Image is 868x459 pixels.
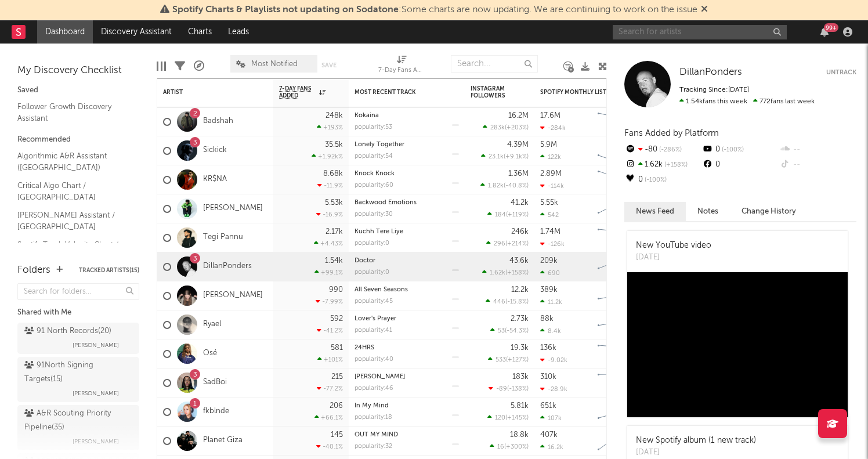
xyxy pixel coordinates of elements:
div: popularity: 41 [355,327,392,334]
div: Filters [175,49,185,83]
a: 24HRS [355,345,374,351]
div: 1.36M [508,170,529,178]
svg: Chart title [592,223,645,252]
div: ( ) [487,211,529,218]
div: 592 [330,315,343,323]
input: Search... [451,55,538,73]
a: OUT MY MIND [355,432,398,438]
div: popularity: 60 [355,182,393,189]
div: +193 % [317,124,343,131]
svg: Chart title [592,107,645,136]
div: 2.89M [540,170,562,178]
a: Tegi Pannu [203,233,243,243]
div: +101 % [317,356,343,363]
div: 16.2k [540,443,563,451]
svg: Chart title [592,194,645,223]
div: 2.17k [325,228,343,236]
div: 136k [540,344,556,352]
span: 120 [495,415,505,421]
a: In My Mind [355,403,389,409]
span: [PERSON_NAME] [73,386,119,400]
div: ( ) [483,124,529,131]
div: Doctor [355,258,459,264]
button: News Feed [624,202,686,221]
div: Saved [17,84,139,97]
svg: Chart title [592,339,645,368]
div: ( ) [486,240,529,247]
span: 23.1k [489,154,504,160]
input: Search for artists [613,25,787,39]
a: Sickick [203,146,227,156]
a: All Seven Seasons [355,287,408,293]
div: Edit Columns [157,49,166,83]
div: 7-Day Fans Added (7-Day Fans Added) [378,49,425,83]
a: [PERSON_NAME] [355,374,405,380]
div: 248k [325,112,343,120]
svg: Chart title [592,252,645,281]
div: 2.73k [511,315,529,323]
a: Lonely Together [355,142,404,148]
span: 1.54k fans this week [679,98,747,105]
span: -54.3 % [507,328,527,334]
span: -100 % [720,147,744,153]
div: Spotify Monthly Listeners [540,89,627,96]
input: Search for folders... [17,283,139,300]
span: -89 [496,386,507,392]
div: 407k [540,431,558,439]
div: 1.54k [325,257,343,265]
div: 0 [624,172,701,187]
span: 296 [494,241,505,247]
svg: Chart title [592,281,645,310]
span: 446 [493,299,505,305]
a: 91 North Records(20)[PERSON_NAME] [17,323,139,354]
div: Backwood Emotions [355,200,459,206]
div: 122k [540,153,561,161]
span: [PERSON_NAME] [73,338,119,352]
span: Spotify Charts & Playlists not updating on Sodatone [172,5,399,15]
a: Kuchh Tere Liye [355,229,403,235]
div: 215 [331,373,343,381]
a: SadBoi [203,378,227,388]
span: 16 [497,444,504,450]
a: Planet Giza [203,436,243,446]
div: -9.02k [540,356,567,364]
div: 5.81k [511,402,529,410]
a: KR$NA [203,175,227,185]
div: +99.1 % [314,269,343,276]
div: ( ) [480,182,529,189]
div: 12.2k [511,286,529,294]
div: popularity: 0 [355,240,389,247]
a: A&R Scouting Priority Pipeline(35)[PERSON_NAME] [17,405,139,450]
div: 107k [540,414,562,422]
span: -138 % [509,386,527,392]
div: popularity: 0 [355,269,389,276]
div: -28.9k [540,385,567,393]
div: popularity: 46 [355,385,393,392]
svg: Chart title [592,165,645,194]
a: Charts [180,20,220,44]
div: A&R Scouting Priority Pipeline ( 35 ) [24,407,129,435]
div: 18.8k [510,431,529,439]
span: +158 % [507,270,527,276]
span: 53 [498,328,505,334]
a: Spotify Track Velocity Chart / [GEOGRAPHIC_DATA] [17,238,128,262]
a: [PERSON_NAME] [203,291,263,301]
div: 0 [701,157,779,172]
span: Fans Added by Platform [624,129,719,138]
button: Change History [730,202,808,221]
div: popularity: 30 [355,211,393,218]
a: Dashboard [37,20,93,44]
div: 651k [540,402,556,410]
div: 5.53k [325,199,343,207]
div: Artist [163,89,250,96]
a: Osé [203,349,217,359]
a: DillanPonders [679,67,742,78]
div: -41.2 % [317,327,343,334]
span: 283k [490,125,505,131]
div: Kokaina [355,113,459,119]
a: [PERSON_NAME] [203,204,263,214]
div: 990 [329,286,343,294]
div: -80 [624,142,701,157]
div: -284k [540,124,566,132]
span: +214 % [507,241,527,247]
